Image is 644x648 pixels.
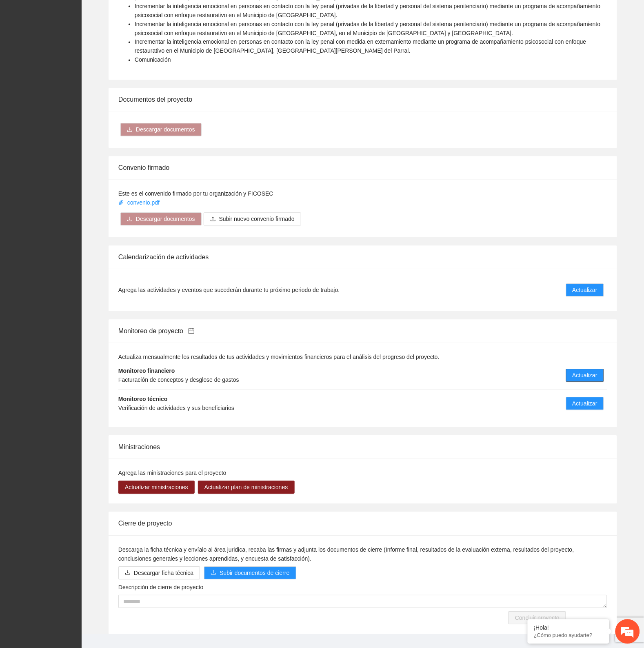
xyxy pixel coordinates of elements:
div: Ministraciones [118,436,607,459]
div: Calendarización de actividades [118,246,607,269]
button: downloadDescargar documentos [120,213,202,226]
span: Subir nuevo convenio firmado [219,215,295,224]
span: paper-clip [118,200,124,206]
textarea: Escriba su mensaje y pulse “Intro” [4,223,155,252]
button: downloadDescargar documentos [120,123,202,136]
div: Documentos del proyecto [118,88,607,111]
button: Actualizar [566,284,604,297]
span: Incrementar la inteligencia emocional en personas en contacto con la ley penal con medida en exte... [135,39,586,54]
span: Descargar documentos [136,215,195,224]
span: download [125,570,131,577]
a: downloadDescargar ficha técnica [118,570,200,577]
div: Minimizar ventana de chat en vivo [134,4,153,24]
span: Actualizar plan de ministraciones [204,483,288,492]
button: uploadSubir nuevo convenio firmado [204,213,301,226]
div: Monitoreo de proyecto [118,320,607,343]
strong: Monitoreo técnico [118,396,168,403]
button: downloadDescargar ficha técnica [118,567,200,580]
span: Actualizar [573,371,597,380]
span: Descargar documentos [136,125,195,134]
textarea: Descripción de cierre de proyecto [118,595,607,608]
a: Actualizar plan de ministraciones [198,484,295,491]
button: Actualizar ministraciones [118,481,195,494]
span: Verificación de actividades y sus beneficiarios [118,405,234,412]
span: Descarga la ficha técnica y envíalo al área juridica, recaba las firmas y adjunta los documentos ... [118,547,574,562]
strong: Monitoreo financiero [118,368,175,374]
div: Convenio firmado [118,156,607,180]
button: Actualizar [566,397,604,410]
span: Facturación de conceptos y desglose de gastos [118,377,239,383]
span: download [127,127,133,134]
div: Cierre de proyecto [118,512,607,535]
label: Descripción de cierre de proyecto [118,583,204,592]
span: Actualizar [573,286,597,295]
div: ¡Hola! [534,625,603,631]
span: Incrementar la inteligencia emocional en personas en contacto con la ley penal (privadas de la li... [135,21,601,36]
span: Actualiza mensualmente los resultados de tus actividades y movimientos financieros para el anális... [118,354,440,361]
span: upload [210,216,216,223]
span: Este es el convenido firmado por tu organización y FICOSEC [118,191,273,197]
span: Actualizar [573,399,597,408]
span: uploadSubir documentos de cierre [204,570,296,577]
span: Descargar ficha técnica [134,569,193,578]
span: Agrega las actividades y eventos que sucederán durante tu próximo periodo de trabajo. [118,286,340,295]
span: Agrega las ministraciones para el proyecto [118,470,227,477]
button: Concluir proyecto [509,612,566,625]
span: Incrementar la inteligencia emocional en personas en contacto con la ley penal (privadas de la li... [135,3,601,18]
span: calendar [188,328,195,334]
a: Actualizar ministraciones [118,484,195,491]
button: uploadSubir documentos de cierre [204,567,296,580]
a: convenio.pdf [118,200,161,206]
span: download [127,216,133,223]
span: Actualizar ministraciones [125,483,188,492]
button: Actualizar plan de ministraciones [198,481,295,494]
span: uploadSubir nuevo convenio firmado [204,216,301,223]
p: ¿Cómo puedo ayudarte? [534,632,603,639]
span: Estamos en línea. [47,109,113,192]
span: Comunicación [135,57,171,63]
div: Chatee con nosotros ahora [42,42,137,52]
a: calendar [183,328,195,335]
button: Actualizar [566,369,604,382]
